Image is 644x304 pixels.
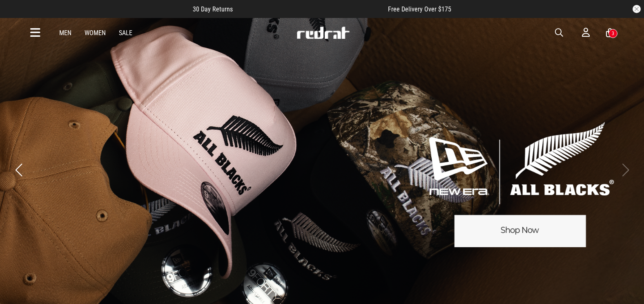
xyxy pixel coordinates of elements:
button: Next slide [620,161,631,179]
div: 3 [612,31,614,36]
a: Men [59,29,71,37]
a: Women [85,29,106,37]
span: Free Delivery Over $175 [388,5,451,13]
iframe: Customer reviews powered by Trustpilot [249,5,372,13]
button: Open LiveChat chat widget [7,3,31,28]
span: 30 Day Returns [193,5,233,13]
a: 3 [606,29,614,37]
img: Redrat logo [296,27,350,39]
button: Previous slide [13,161,24,179]
a: Sale [119,29,132,37]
